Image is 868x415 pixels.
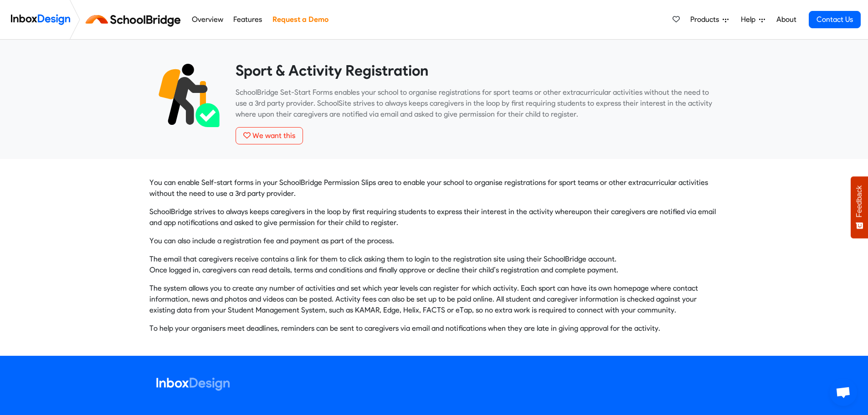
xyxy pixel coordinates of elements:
[252,131,295,140] span: We want this
[774,10,799,29] a: About
[149,323,719,334] p: To help your organisers meet deadlines, reminders can be sent to caregivers via email and notific...
[270,10,331,29] a: Request a Demo
[236,87,712,120] p: SchoolBridge Set-Start Forms enables your school to organise registrations for sport teams or oth...
[231,10,265,29] a: Features
[149,283,719,316] p: The system allows you to create any number of activities and set which year levels can register f...
[156,378,230,391] img: logo_inboxdesign_white.svg
[690,14,723,25] span: Products
[236,61,712,80] heading: Sport & Activity Registration
[84,9,186,31] img: schoolbridge logo
[830,379,857,406] a: Open chat
[149,236,719,246] p: You can also include a registration fee and payment as part of the process.
[149,177,719,199] p: You can enable Self-start forms in your SchoolBridge Permission Slips area to enable your school ...
[809,11,861,28] a: Contact Us
[851,176,868,238] button: Feedback - Show survey
[855,185,863,217] span: Feedback
[149,206,719,228] p: SchoolBridge strives to always keeps caregivers in the loop by first requiring students to expres...
[236,127,303,144] button: We want this
[189,10,226,29] a: Overview
[156,61,222,127] img: 2022_01_12_icon_activity_registration.svg
[737,10,769,29] a: Help
[741,14,759,25] span: Help
[149,254,719,276] p: The email that caregivers receive contains a link for them to click asking them to login to the r...
[687,10,732,29] a: Products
